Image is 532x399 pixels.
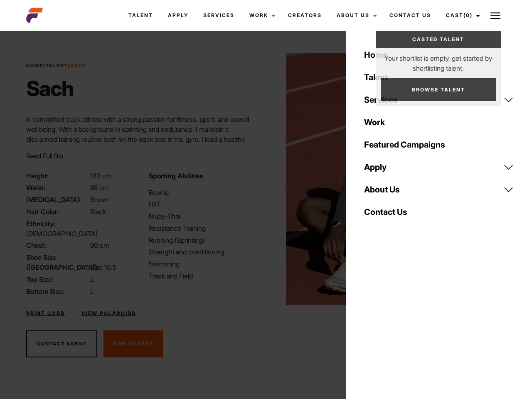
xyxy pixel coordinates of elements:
[90,263,116,271] span: Size 10.5
[113,341,153,347] span: Add To Cast
[26,195,89,204] span: [MEDICAL_DATA]:
[26,207,89,217] span: Hair Color:
[90,241,109,249] span: 90 cm
[359,133,519,156] a: Featured Campaigns
[90,172,112,180] span: 183 cm
[26,229,97,238] span: [DEMOGRAPHIC_DATA]
[26,240,89,250] span: Chest:
[149,271,261,281] li: Track and Field
[438,4,485,27] a: Cast(0)
[490,11,500,21] img: Burger icon
[26,76,86,101] h1: Sach
[81,310,136,317] a: View Polaroids
[376,31,501,48] a: Casted Talent
[359,111,519,133] a: Work
[90,287,94,296] span: L
[26,330,97,358] button: Contact Agent
[46,63,68,69] a: Talent
[90,275,94,283] span: L
[26,182,89,192] span: Waist:
[90,207,106,216] span: Black
[382,4,438,27] a: Contact Us
[359,66,519,89] a: Talent
[149,199,261,209] li: HIIT
[359,44,519,66] a: Home
[90,183,109,192] span: 86 cm
[359,156,519,178] a: Apply
[242,4,281,27] a: Work
[149,259,261,269] li: Swimming
[121,4,160,27] a: Talent
[149,223,261,233] li: Resistance Training
[90,195,109,204] span: Brown
[359,201,519,223] a: Contact Us
[281,4,329,27] a: Creators
[463,12,473,18] span: (0)
[196,4,242,27] a: Services
[26,274,89,284] span: Top Size:
[329,4,382,27] a: About Us
[149,235,261,245] li: Running (Sprinting)
[381,78,496,101] a: Browse Talent
[359,89,519,111] a: Services
[149,187,261,197] li: Boxing
[149,211,261,221] li: Muay-Thai
[70,63,86,69] strong: Sach
[26,171,89,181] span: Height:
[26,219,89,229] span: Ethnicity:
[26,114,261,164] p: A committed track athlete with a strong passion for fitness, sport, and overall well being. With ...
[26,151,63,161] button: Read Full Bio
[26,63,43,69] a: Home
[376,48,501,73] p: Your shortlist is empty, get started by shortlisting talent.
[26,152,63,160] span: Read Full Bio
[26,252,89,272] span: Shoe Size ([GEOGRAPHIC_DATA]):
[103,330,163,358] button: Add To Cast
[26,7,43,24] img: cropped-aefm-brand-fav-22-square.png
[359,178,519,201] a: About Us
[149,247,261,257] li: Strength and conditioning
[26,310,65,317] a: Print Card
[160,4,196,27] a: Apply
[149,172,203,180] strong: Sporting Abilities
[26,62,86,69] span: / /
[26,286,89,296] span: Bottom Size:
